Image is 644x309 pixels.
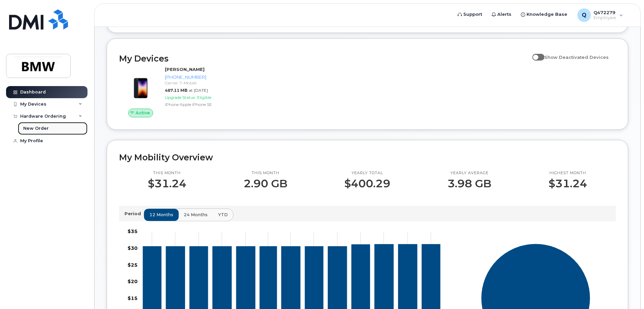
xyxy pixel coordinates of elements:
[148,170,186,176] p: This month
[487,8,516,21] a: Alerts
[119,66,237,117] a: Active[PERSON_NAME][PHONE_NUMBER]Carrier: T-Mobile487.11 MBat [DATE]Upgrade Status:EligibleiPhone...
[573,8,628,22] div: Q472279
[165,102,235,107] div: iPhone Apple iPhone SE
[448,170,491,176] p: Yearly average
[615,280,639,304] iframe: Messenger Launcher
[594,15,616,21] span: Employee
[344,170,390,176] p: Yearly total
[165,80,235,86] div: Carrier: T-Mobile
[448,178,491,190] p: 3.98 GB
[165,88,187,93] span: 487.11 MB
[463,11,482,18] span: Support
[548,178,587,190] p: $31.24
[344,178,390,190] p: $400.29
[544,54,609,60] span: Show Deactivated Devices
[197,95,211,100] span: Eligible
[136,110,150,116] span: Active
[119,53,529,64] h2: My Devices
[582,11,586,19] span: Q
[527,11,567,18] span: Knowledge Base
[165,67,205,72] strong: [PERSON_NAME]
[128,262,138,268] tspan: $25
[453,8,487,21] a: Support
[532,51,538,56] input: Show Deactivated Devices
[184,211,208,218] span: 24 months
[148,178,186,190] p: $31.24
[516,8,572,21] a: Knowledge Base
[244,170,287,176] p: This month
[128,245,138,251] tspan: $30
[119,152,616,162] h2: My Mobility Overview
[497,11,511,18] span: Alerts
[165,95,196,100] span: Upgrade Status:
[128,228,138,234] tspan: $35
[218,211,228,218] span: YTD
[244,178,287,190] p: 2.90 GB
[594,10,616,15] span: Q472279
[128,278,138,284] tspan: $20
[128,295,138,301] tspan: $15
[124,210,144,217] p: Period
[548,170,587,176] p: Highest month
[165,74,235,80] div: [PHONE_NUMBER]
[189,88,208,93] span: at [DATE]
[124,70,157,102] img: image20231002-3703462-10zne2t.jpeg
